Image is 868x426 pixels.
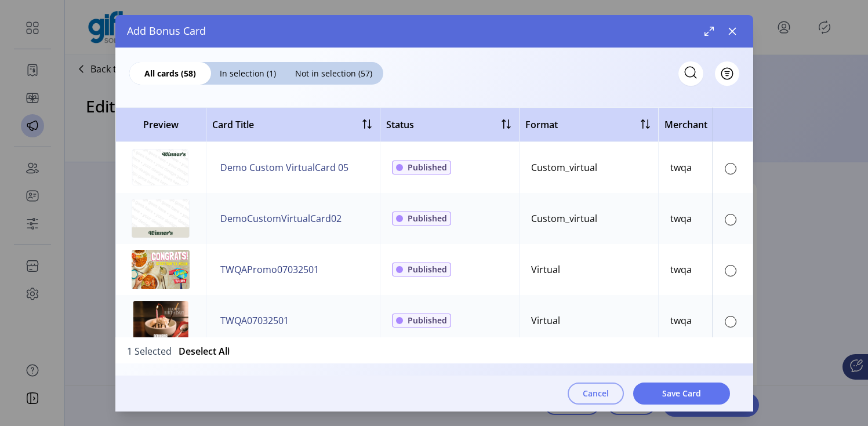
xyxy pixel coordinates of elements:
[531,212,597,225] div: Custom_virtual
[211,62,285,85] div: In selection (1)
[132,148,190,187] img: preview
[715,61,739,86] button: Filter Button
[122,118,200,132] span: Preview
[662,387,701,399] span: Save Card
[408,161,447,173] span: Published
[129,67,211,79] span: All cards (58)
[220,161,348,174] span: Demo Custom VirtualCard 05
[220,212,342,225] span: DemoCustomVirtualCard02
[220,263,319,276] span: TWQAPromo07032501
[633,383,730,405] button: Save Card
[127,23,206,39] span: Add Bonus Card
[218,209,344,228] button: DemoCustomVirtualCard02
[127,344,172,356] span: 1 Selected
[132,250,190,289] img: preview
[583,387,609,399] span: Cancel
[285,67,383,79] span: Not in selection (57)
[664,118,707,132] span: Merchant
[408,314,447,326] span: Published
[218,158,351,177] button: Demo Custom VirtualCard 05
[408,263,447,275] span: Published
[531,161,597,174] div: Custom_virtual
[386,118,414,132] div: Status
[670,263,692,276] div: twqa
[525,118,558,132] span: Format
[670,212,692,225] div: twqa
[212,118,254,132] span: Card Title
[218,260,321,279] button: TWQAPromo07032501
[670,314,692,327] div: twqa
[211,67,285,79] span: In selection (1)
[670,161,692,174] div: twqa
[408,212,447,224] span: Published
[700,22,718,41] button: Maximize
[531,314,560,327] div: Virtual
[220,314,289,327] span: TWQA07032501
[218,311,291,330] button: TWQA07032501
[132,199,190,238] img: preview
[531,263,560,276] div: Virtual
[285,62,383,85] div: Not in selection (57)
[132,301,190,340] img: preview
[179,344,230,358] button: Deselect All
[129,62,211,85] div: All cards (58)
[568,383,624,405] button: Cancel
